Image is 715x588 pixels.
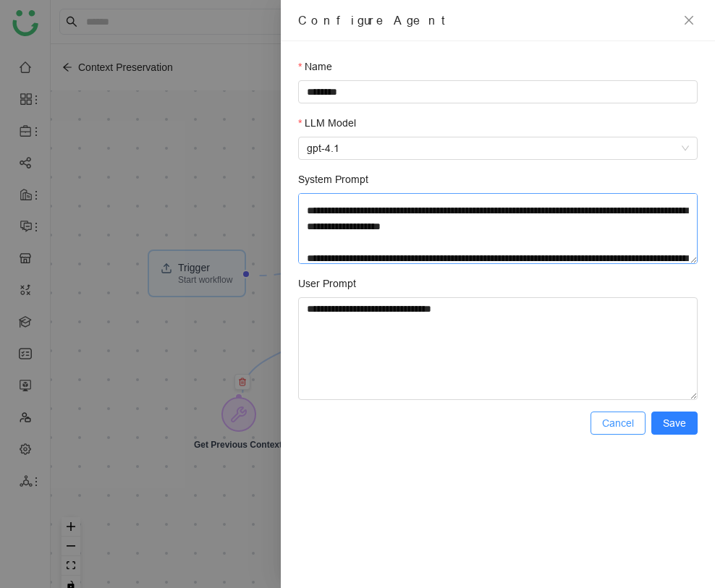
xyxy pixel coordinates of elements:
[298,297,698,400] textarea: User Prompt
[602,415,634,431] span: Cancel
[680,12,698,29] button: Close
[683,14,695,26] span: close
[298,276,356,291] label: User Prompt
[663,415,686,431] span: Save
[298,80,698,103] input: Name
[298,171,368,187] label: System Prompt
[298,193,698,264] textarea: System Prompt
[298,12,673,29] div: Configure Agent
[591,412,646,435] button: Cancel
[651,412,698,435] button: Save
[307,137,689,159] span: gpt-4.1
[298,59,332,74] label: Name
[298,115,356,131] label: LLM Model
